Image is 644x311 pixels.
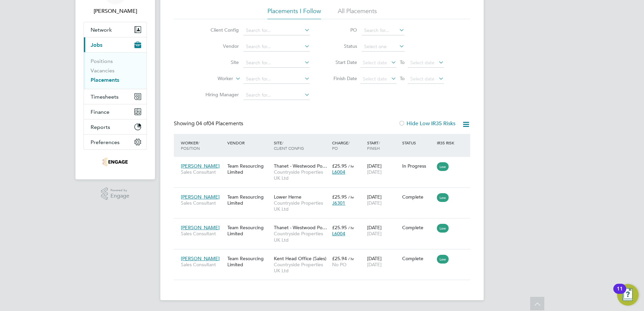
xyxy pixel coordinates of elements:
a: [PERSON_NAME]Sales ConsultantTeam Resourcing LimitedKent Head Office (Sales)Countryside Propertie... [179,252,470,257]
span: Kent Head Office (Sales) [274,255,326,262]
span: Sales Consultant [181,200,224,206]
input: Search for... [362,26,405,35]
a: Placements [91,77,119,83]
a: [PERSON_NAME]Sales ConsultantTeam Resourcing LimitedThanet - Westwood Po…Countryside Properties U... [179,159,470,165]
span: Select date [363,60,387,66]
div: [DATE] [365,160,400,178]
div: [DATE] [365,191,400,209]
button: Reports [84,119,147,134]
div: Complete [402,194,434,200]
li: All Placements [338,7,377,19]
span: / hr [348,195,354,200]
div: Team Resourcing Limited [226,221,272,240]
span: Select date [363,76,387,82]
li: Placements I Follow [267,7,321,19]
span: / PO [332,140,350,151]
a: Positions [91,58,113,64]
span: Countryside Properties UK Ltd [274,231,329,243]
div: Jobs [84,52,147,89]
a: [PERSON_NAME]Sales ConsultantTeam Resourcing LimitedLower HerneCountryside Properties UK Ltd£25.9... [179,190,470,196]
div: Site [272,137,330,154]
span: Lower Herne [274,194,301,200]
span: L6004 [332,169,345,175]
span: / Finish [367,140,380,151]
a: Vacancies [91,67,115,74]
div: Status [400,137,436,149]
label: Hide Low IR35 Risks [398,120,455,127]
span: To [398,58,407,67]
span: Powered by [110,187,129,193]
span: Countryside Properties UK Ltd [274,169,329,181]
span: Select date [410,76,434,82]
input: Search for... [244,26,310,35]
div: Team Resourcing Limited [226,252,272,271]
button: Jobs [84,37,147,52]
span: Low [437,255,449,264]
span: 04 Placements [196,120,243,127]
label: Worker [194,75,233,82]
button: Finance [84,104,147,119]
span: Low [437,224,449,233]
span: / Client Config [274,140,304,151]
label: Client Config [200,27,239,33]
label: Site [200,59,239,65]
span: [DATE] [367,200,382,206]
div: 11 [617,289,623,298]
input: Search for... [244,42,310,51]
label: Start Date [327,59,357,65]
a: Go to home page [84,157,147,167]
img: teamresourcing-logo-retina.png [102,157,128,167]
span: Low [437,162,449,171]
button: Network [84,22,147,37]
span: [PERSON_NAME] [181,194,220,200]
span: £25.95 [332,194,347,200]
div: IR35 Risk [435,137,458,149]
div: [DATE] [365,221,400,240]
div: Complete [402,224,434,231]
input: Search for... [244,91,310,100]
span: [PERSON_NAME] [181,255,220,262]
label: Status [327,43,357,49]
span: J6301 [332,200,345,206]
label: Vendor [200,43,239,49]
div: Showing [174,120,245,127]
label: Finish Date [327,75,357,81]
span: L6004 [332,231,345,237]
span: Countryside Properties UK Ltd [274,200,329,212]
span: [DATE] [367,169,382,175]
span: Finance [91,109,109,115]
span: Reports [91,124,110,130]
div: Worker [179,137,226,154]
span: £25.95 [332,163,347,169]
span: / hr [348,225,354,230]
div: Team Resourcing Limited [226,191,272,209]
span: Thanet - Westwood Po… [274,224,327,231]
div: Team Resourcing Limited [226,160,272,178]
span: Preferences [91,139,120,145]
span: Select date [410,60,434,66]
span: [DATE] [367,231,382,237]
label: Hiring Manager [200,92,239,98]
span: [DATE] [367,262,382,268]
span: Engage [110,193,129,199]
div: In Progress [402,163,434,169]
span: 04 of [196,120,208,127]
span: Sales Consultant [181,231,224,237]
span: Jobs [91,42,102,48]
span: / hr [348,256,354,261]
div: Start [365,137,400,154]
span: [PERSON_NAME] [181,163,220,169]
span: £25.95 [332,224,347,231]
span: No PO [332,262,347,268]
button: Timesheets [84,89,147,104]
span: Countryside Properties UK Ltd [274,262,329,274]
span: £25.94 [332,255,347,262]
span: / hr [348,164,354,169]
button: Open Resource Center, 11 new notifications [617,284,639,306]
span: Leylan Saad [84,7,147,15]
div: Charge [330,137,365,154]
a: [PERSON_NAME]Sales ConsultantTeam Resourcing LimitedThanet - Westwood Po…Countryside Properties U... [179,221,470,227]
span: Thanet - Westwood Po… [274,163,327,169]
span: Network [91,27,112,33]
a: Powered byEngage [101,187,130,200]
